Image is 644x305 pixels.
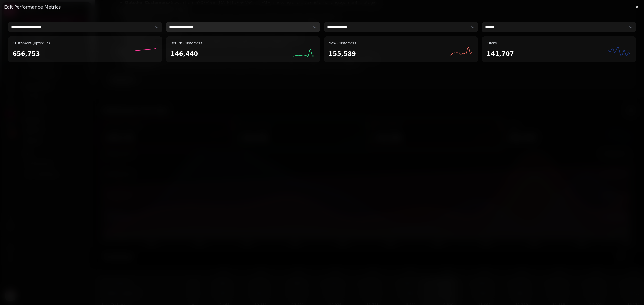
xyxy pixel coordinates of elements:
[329,41,356,46] p: New Customers
[13,41,50,46] p: Customers (opted in)
[171,41,202,46] p: Return Customers
[487,41,497,46] p: Clicks
[329,50,356,58] h2: 155,589
[171,50,198,58] h2: 146,440
[487,50,514,58] h2: 141,707
[4,4,640,10] h3: Edit performance metrics
[13,50,40,58] h2: 656,753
